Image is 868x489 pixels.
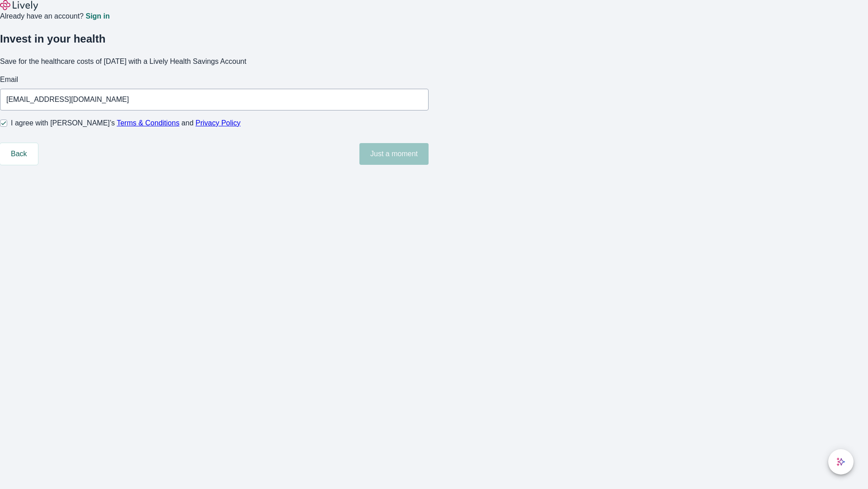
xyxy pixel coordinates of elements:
a: Sign in [85,13,109,20]
a: Privacy Policy [196,119,241,127]
span: I agree with [PERSON_NAME]’s and [11,118,241,129]
a: Terms & Conditions [117,119,179,127]
svg: Lively AI Assistant [836,457,845,466]
button: chat [828,449,854,475]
